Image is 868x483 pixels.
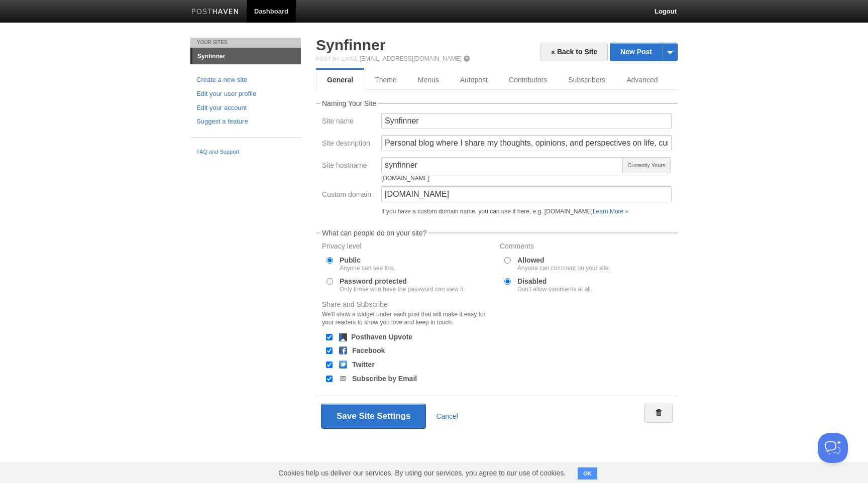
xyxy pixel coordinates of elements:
[320,100,378,107] legend: Naming Your Site
[316,56,358,62] span: Post by Email
[352,375,417,382] label: Subscribe by Email
[191,9,239,16] img: Posthaven-bar
[322,117,375,127] label: Site name
[622,157,671,173] span: Currently Yours
[322,191,375,200] label: Custom domain
[322,310,494,326] div: We'll show a widget under each post that will make it easy for your readers to show you love and ...
[578,467,597,479] button: OK
[339,360,347,369] img: twitter.png
[190,38,301,48] li: Your Sites
[517,257,610,271] label: Allowed
[498,70,558,90] a: Contributors
[407,70,450,90] a: Menus
[196,89,295,99] a: Edit your user profile
[322,243,494,252] label: Privacy level
[610,43,677,61] a: New Post
[593,208,628,215] a: Learn More »
[558,70,616,90] a: Subscribers
[316,70,364,90] a: General
[360,55,462,62] a: [EMAIL_ADDRESS][DOMAIN_NAME]
[340,286,465,292] div: Only those who have the password can view it.
[517,265,610,271] div: Anyone can comment on your site.
[196,103,295,113] a: Edit your account
[500,243,672,252] label: Comments
[340,278,465,292] label: Password protected
[351,333,412,340] label: Posthaven Upvote
[316,37,385,53] a: Synfinner
[320,229,428,236] legend: What can people do on your site?
[322,140,375,149] label: Site description
[436,412,458,420] a: Cancel
[450,70,498,90] a: Autopost
[340,257,395,271] label: Public
[517,278,592,292] label: Disabled
[352,347,385,354] label: Facebook
[381,208,672,214] div: If you have a custom domain name, you can use it here, e.g. [DOMAIN_NAME]
[321,404,426,429] button: Save Site Settings
[616,70,668,90] a: Advanced
[196,75,295,85] a: Create a new site
[340,265,395,271] div: Anyone can see this.
[818,433,848,463] iframe: Help Scout Beacon - Open
[192,48,301,64] a: Synfinner
[196,116,295,127] a: Suggest a feature
[268,463,576,483] span: Cookies help us deliver our services. By using our services, you agree to our use of cookies.
[322,301,494,329] label: Share and Subscribe
[352,361,375,368] label: Twitter
[322,162,375,171] label: Site hostname
[517,286,592,292] div: Don't allow comments at all.
[364,70,407,90] a: Theme
[381,175,623,181] div: [DOMAIN_NAME]
[540,43,608,61] a: « Back to Site
[339,346,347,354] img: facebook.png
[196,148,295,157] a: FAQ and Support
